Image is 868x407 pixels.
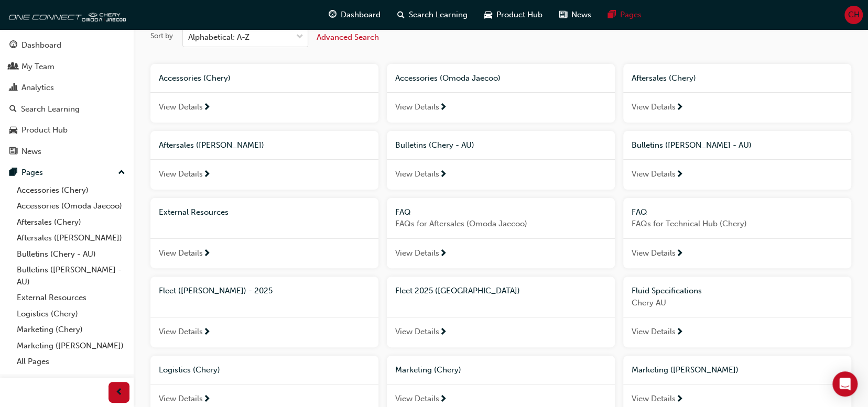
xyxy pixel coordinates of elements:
span: Marketing (Chery) [395,365,461,375]
span: View Details [395,168,439,180]
a: Logistics (Chery) [13,306,129,322]
a: guage-iconDashboard [320,4,389,26]
span: next-icon [203,249,211,259]
img: oneconnect [5,4,126,25]
span: next-icon [203,395,211,404]
a: Fleet 2025 ([GEOGRAPHIC_DATA])View Details [387,277,615,347]
span: View Details [632,326,676,338]
span: View Details [632,247,676,259]
span: next-icon [439,328,447,337]
a: Dashboard [4,36,129,55]
span: next-icon [676,249,683,259]
a: News [4,142,129,161]
span: View Details [632,393,676,405]
span: chart-icon [9,83,17,93]
span: guage-icon [329,8,337,21]
span: search-icon [9,105,17,114]
span: next-icon [203,328,211,337]
button: Pages [4,163,129,182]
a: FAQFAQs for Technical Hub (Chery)View Details [623,198,851,269]
a: Accessories (Omoda Jaecoo)View Details [387,64,615,123]
span: Accessories (Chery) [159,73,231,83]
span: people-icon [9,62,17,72]
span: External Resources [159,207,229,217]
div: News [21,146,41,158]
span: Dashboard [341,9,381,21]
span: next-icon [203,103,211,113]
a: Marketing ([PERSON_NAME]) [13,338,129,354]
a: news-iconNews [551,4,600,26]
div: My Team [21,61,55,73]
span: Advanced Search [317,32,379,42]
a: External ResourcesView Details [150,198,378,269]
a: Bulletins ([PERSON_NAME] - AU)View Details [623,131,851,190]
span: Chery AU [632,297,843,309]
span: next-icon [439,170,447,180]
a: Marketing (Chery) [13,322,129,338]
a: External Resources [13,290,129,306]
span: news-icon [9,147,17,157]
span: guage-icon [9,41,17,50]
span: pages-icon [608,8,616,21]
span: next-icon [676,170,683,180]
span: Search Learning [409,9,468,21]
a: Fleet ([PERSON_NAME]) - 2025View Details [150,277,378,347]
span: CH [848,9,860,21]
span: Fluid Specifications [632,286,702,295]
button: DashboardMy TeamAnalyticsSearch LearningProduct HubNews [4,34,129,163]
span: View Details [632,168,676,180]
a: Bulletins (Chery - AU)View Details [387,131,615,190]
a: Analytics [4,78,129,97]
div: Analytics [21,82,54,94]
div: Open Intercom Messenger [832,371,858,397]
span: next-icon [676,103,683,113]
span: down-icon [296,30,303,44]
a: My Team [4,57,129,76]
span: Aftersales ([PERSON_NAME]) [159,140,264,150]
span: View Details [395,101,439,113]
span: news-icon [559,8,567,21]
span: View Details [159,326,203,338]
span: View Details [632,101,676,113]
span: Accessories (Omoda Jaecoo) [395,73,501,83]
span: FAQ [395,207,411,217]
span: FAQ [632,207,647,217]
a: Fluid SpecificationsChery AUView Details [623,277,851,347]
span: next-icon [203,170,211,180]
span: Marketing ([PERSON_NAME]) [632,365,739,375]
a: search-iconSearch Learning [389,4,476,26]
a: Accessories (Chery) [13,182,129,199]
span: next-icon [439,249,447,259]
a: Aftersales (Chery) [13,214,129,230]
button: Advanced Search [317,27,379,47]
span: pages-icon [9,168,17,178]
a: Accessories (Omoda Jaecoo) [13,198,129,214]
a: All Pages [13,354,129,370]
span: search-icon [397,8,405,21]
span: Logistics (Chery) [159,365,220,375]
a: Search Learning [4,100,129,119]
div: Product Hub [21,124,68,136]
a: FAQFAQs for Aftersales (Omoda Jaecoo)View Details [387,198,615,269]
span: View Details [159,101,203,113]
span: prev-icon [115,386,123,399]
span: Fleet 2025 ([GEOGRAPHIC_DATA]) [395,286,520,295]
span: Product Hub [496,9,542,21]
span: News [571,9,591,21]
a: car-iconProduct Hub [476,4,551,26]
span: View Details [395,326,439,338]
a: Product Hub [4,120,129,140]
span: next-icon [676,328,683,337]
span: Aftersales (Chery) [632,73,696,83]
a: Aftersales ([PERSON_NAME]) [13,230,129,246]
span: car-icon [484,8,492,21]
a: pages-iconPages [600,4,650,26]
a: Accessories (Chery)View Details [150,64,378,123]
span: View Details [159,168,203,180]
div: Search Learning [21,103,80,115]
button: CH [844,6,863,24]
span: Fleet ([PERSON_NAME]) - 2025 [159,286,273,295]
span: View Details [395,247,439,259]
